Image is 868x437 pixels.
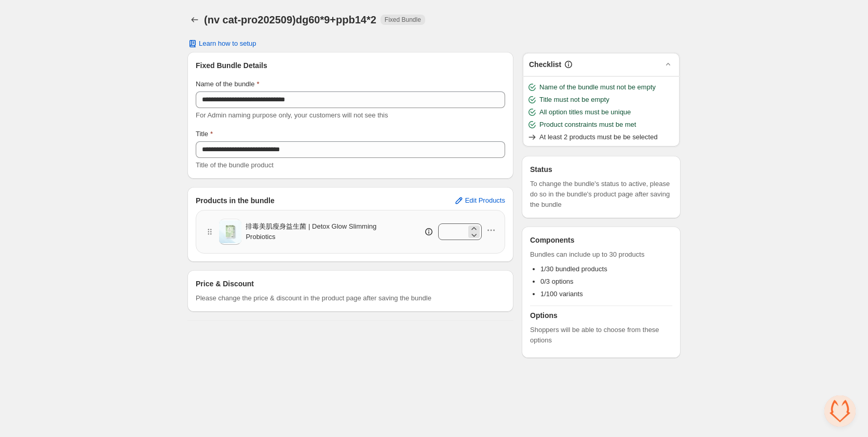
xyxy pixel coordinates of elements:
button: Back [187,12,202,27]
span: All option titles must be unique [539,107,631,117]
div: 开放式聊天 [824,395,856,427]
span: 排毒美肌瘦身益生菌 | Detox Glow Slimming Probiotics [246,221,386,242]
label: Title [196,129,213,139]
span: 0/3 options [540,277,574,285]
span: Name of the bundle must not be empty [539,82,656,92]
span: Learn how to setup [199,39,256,48]
h3: Components [530,235,575,245]
h3: Status [530,164,672,175]
span: Fixed Bundle [385,16,421,24]
h3: Price & Discount [196,279,254,289]
h3: Products in the bundle [196,195,275,206]
span: For Admin naming purpose only, your customers will not see this [196,111,388,119]
label: Name of the bundle [196,79,260,89]
span: Product constraints must be met [539,120,636,130]
span: Bundles can include up to 30 products [530,249,672,260]
span: Shoppers will be able to choose from these options [530,325,672,346]
span: Title must not be empty [539,95,609,105]
span: Please change the price & discount in the product page after saving the bundle [196,293,431,303]
span: 1/100 variants [540,290,583,298]
img: 排毒美肌瘦身益生菌 | Detox Glow Slimming Probiotics [219,220,241,243]
span: Title of the bundle product [196,161,274,169]
span: Edit Products [465,196,505,205]
button: Edit Products [447,192,511,209]
span: 1/30 bundled products [540,265,607,273]
span: At least 2 products must be be selected [539,132,658,142]
h3: Fixed Bundle Details [196,60,505,71]
h1: (nv cat-pro202509)dg60*9+ppb14*2 [204,14,376,26]
span: To change the bundle's status to active, please do so in the bundle's product page after saving t... [530,179,672,210]
h3: Options [530,310,672,321]
h3: Checklist [529,59,561,70]
button: Learn how to setup [181,36,263,51]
